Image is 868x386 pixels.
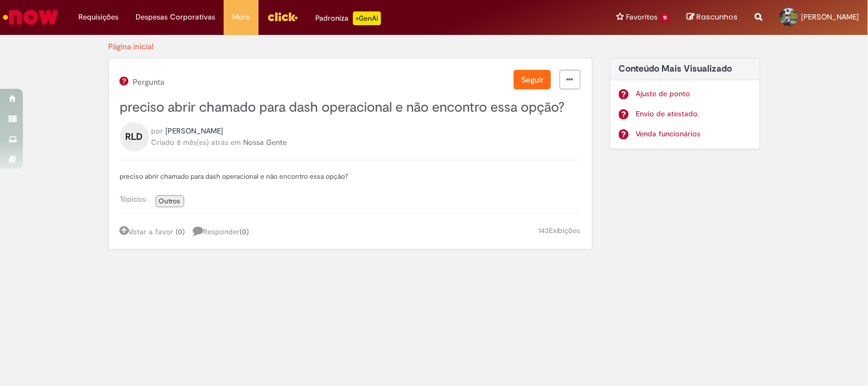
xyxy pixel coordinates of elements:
span: More [232,11,250,23]
span: RLD [126,128,143,146]
a: Página inicial [109,41,154,52]
a: 1 resposta, clique para responder [193,225,255,238]
span: por [152,126,164,136]
span: 8 mês(es) atrás [177,137,229,147]
span: Tópicos: [120,194,153,204]
button: Seguir [514,70,551,89]
img: click_logo_yellow_360x200.png [267,8,298,25]
span: Responder [193,227,249,237]
span: Criado [152,137,175,147]
span: Requisições [78,11,118,23]
span: Pergunta [132,77,165,86]
h2: Conteúdo Mais Visualizado [619,64,751,74]
a: RLD [120,131,149,141]
a: Ajuste de ponto [636,89,751,100]
span: [PERSON_NAME] [802,12,859,22]
span: ( ) [240,227,249,237]
span: Outros [159,196,181,206]
span: 0 [179,227,183,237]
a: Venda funcionários [636,129,751,140]
a: Nossa Gente [244,137,287,147]
a: Envio de atestado. [636,109,751,120]
span: 143 [538,226,549,235]
a: menu Ações [560,70,581,89]
a: Rafael Lopes Dos Santos perfil [166,125,224,137]
span: 11 [660,13,670,23]
p: preciso abrir chamado para dash operacional e não encontro essa opção? [120,172,581,181]
span: Favoritos [626,11,657,23]
p: +GenAi [353,11,381,25]
span: 0 [243,227,247,237]
a: Rascunhos [687,12,738,23]
span: preciso abrir chamado para dash operacional e não encontro essa opção? [120,99,565,116]
span: ( ) [176,227,185,237]
time: 11/01/2025 08:22:05 [177,137,229,147]
span: Exibições [549,226,581,235]
div: Padroniza [315,11,381,25]
span: Despesas Corporativas [136,11,215,23]
div: Conteúdo Mais Visualizado [610,58,760,150]
img: ServiceNow [1,6,60,29]
a: Outros [156,195,184,207]
span: Rascunhos [697,11,738,22]
span: em [231,137,241,147]
a: Votar a favor [120,227,174,237]
span: Rafael Lopes Dos Santos perfil [166,126,224,136]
